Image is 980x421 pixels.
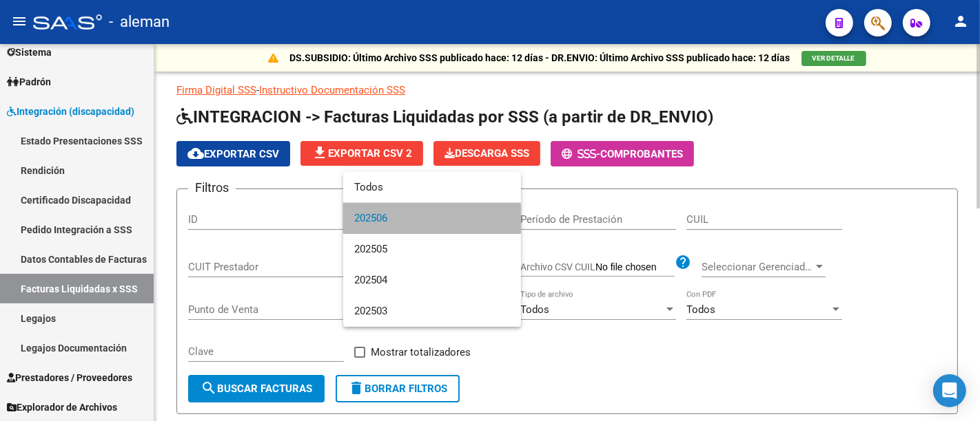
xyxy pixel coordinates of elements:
[354,265,510,296] span: 202504
[933,374,966,407] div: Open Intercom Messenger
[354,296,510,327] span: 202503
[354,234,510,265] span: 202505
[354,203,510,234] span: 202506
[354,172,510,203] span: Todos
